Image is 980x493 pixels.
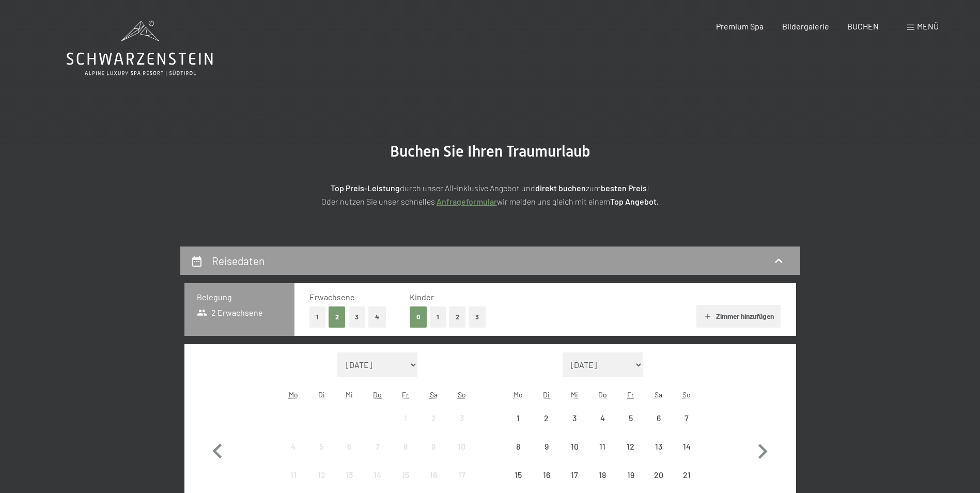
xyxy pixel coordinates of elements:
div: 1 [505,414,531,440]
button: 4 [368,306,386,328]
abbr: Montag [289,390,298,399]
div: Mon Aug 11 2025 [279,461,307,489]
div: Anreise nicht möglich [588,433,616,460]
button: Zimmer hinzufügen [696,305,781,328]
button: 2 [329,306,346,328]
div: Anreise nicht möglich [645,404,673,432]
abbr: Montag [514,390,523,399]
p: durch unser All-inklusive Angebot und zum ! Oder nutzen Sie unser schnelles wir melden uns gleich... [232,181,749,208]
div: Anreise nicht möglich [307,433,335,460]
div: Anreise nicht möglich [364,433,392,460]
div: Thu Sep 11 2025 [588,433,616,460]
div: Mon Sep 08 2025 [504,433,532,460]
div: Tue Sep 09 2025 [533,433,561,460]
div: Anreise nicht möglich [561,404,588,432]
div: Anreise nicht möglich [279,461,307,489]
div: 6 [646,414,672,440]
abbr: Sonntag [682,390,691,399]
strong: besten Preis [601,183,647,193]
div: 7 [674,414,699,440]
div: Sat Sep 13 2025 [645,433,673,460]
abbr: Mittwoch [346,390,353,399]
span: Menü [917,21,939,31]
div: Tue Aug 12 2025 [307,461,335,489]
strong: Top Preis-Leistung [331,183,400,193]
div: Fri Sep 19 2025 [616,461,644,489]
div: Anreise nicht möglich [504,404,532,432]
div: Tue Sep 16 2025 [533,461,561,489]
abbr: Dienstag [318,390,325,399]
div: Fri Aug 15 2025 [392,461,419,489]
a: Premium Spa [716,21,764,31]
div: Anreise nicht möglich [673,404,701,432]
div: Anreise nicht möglich [392,433,419,460]
div: Wed Sep 17 2025 [561,461,588,489]
div: Anreise nicht möglich [392,404,419,432]
div: Thu Sep 18 2025 [588,461,616,489]
a: Anfrageformular [437,196,497,206]
div: 13 [646,442,672,468]
div: 8 [505,442,531,468]
span: Buchen Sie Ihren Traumurlaub [390,142,590,160]
div: 6 [336,442,362,468]
div: 12 [617,442,643,468]
div: Anreise nicht möglich [673,433,701,460]
div: Sun Aug 17 2025 [447,461,475,489]
h2: Reisedaten [212,254,265,267]
div: 8 [393,442,418,468]
button: 3 [349,306,366,328]
div: Mon Aug 04 2025 [279,433,307,460]
a: Bildergalerie [782,21,829,31]
div: Wed Sep 03 2025 [561,404,588,432]
div: 4 [281,442,306,468]
div: 4 [589,414,615,440]
div: Sun Aug 10 2025 [447,433,475,460]
div: Anreise nicht möglich [364,461,392,489]
div: Thu Aug 07 2025 [364,433,392,460]
div: Anreise nicht möglich [392,461,419,489]
abbr: Samstag [655,390,662,399]
abbr: Sonntag [458,390,466,399]
span: 2 Erwachsene [197,307,263,318]
div: Anreise nicht möglich [335,461,363,489]
div: Anreise nicht möglich [588,404,616,432]
div: 10 [448,442,474,468]
abbr: Freitag [402,390,409,399]
div: Anreise nicht möglich [279,433,307,460]
div: 5 [308,442,334,468]
abbr: Donnerstag [598,390,607,399]
div: Anreise nicht möglich [588,461,616,489]
span: Kinder [410,292,434,302]
div: Anreise nicht möglich [307,461,335,489]
div: Sun Aug 03 2025 [447,404,475,432]
div: Mon Sep 01 2025 [504,404,532,432]
div: 9 [421,442,446,468]
div: 9 [534,442,559,468]
div: Fri Sep 12 2025 [616,433,644,460]
div: Sat Sep 06 2025 [645,404,673,432]
div: Anreise nicht möglich [645,461,673,489]
div: Anreise nicht möglich [616,433,644,460]
abbr: Samstag [430,390,438,399]
a: BUCHEN [847,21,879,31]
div: 2 [421,414,446,440]
div: 7 [365,442,391,468]
div: Mon Sep 15 2025 [504,461,532,489]
div: Sat Aug 02 2025 [419,404,447,432]
button: 1 [430,306,446,328]
div: Anreise nicht möglich [504,461,532,489]
div: Anreise nicht möglich [335,433,363,460]
div: 5 [617,414,643,440]
div: Anreise nicht möglich [504,433,532,460]
div: Anreise nicht möglich [616,461,644,489]
div: Fri Aug 08 2025 [392,433,419,460]
div: Anreise nicht möglich [447,433,475,460]
div: Sat Aug 09 2025 [419,433,447,460]
div: Anreise nicht möglich [561,433,588,460]
div: Wed Sep 10 2025 [561,433,588,460]
div: Anreise nicht möglich [419,461,447,489]
button: 2 [449,306,466,328]
div: Anreise nicht möglich [419,404,447,432]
